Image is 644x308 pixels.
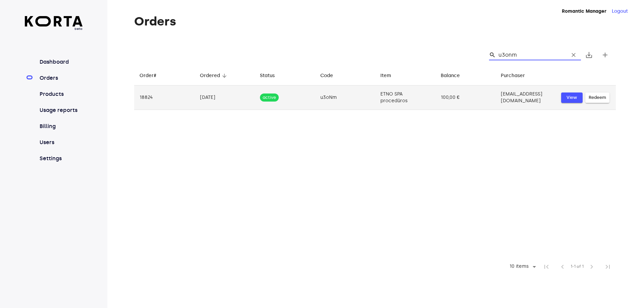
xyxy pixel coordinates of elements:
[320,72,342,80] span: Code
[600,259,616,275] span: Last Page
[38,138,83,146] a: Users
[380,72,391,80] div: Item
[320,72,333,80] div: Code
[489,52,496,58] span: Search
[260,72,283,80] span: Status
[538,259,554,275] span: First Page
[565,94,579,102] span: View
[38,155,83,163] a: Settings
[375,85,435,110] td: ETNO SPA procedūros
[380,72,400,80] span: Item
[38,74,83,82] a: Orders
[566,48,581,62] button: Clear Search
[140,72,156,80] div: Order#
[260,72,275,80] div: Status
[498,50,563,60] input: Search
[441,72,469,80] span: Balance
[561,93,583,103] button: View
[195,85,255,110] td: [DATE]
[315,85,375,110] td: u3oNm
[601,51,609,59] span: add
[38,90,83,98] a: Products
[134,15,616,28] h1: Orders
[612,8,628,15] button: Logout
[501,72,525,80] div: Purchaser
[38,106,83,114] a: Usage reports
[501,72,534,80] span: Purchaser
[25,16,83,26] img: Korta
[38,58,83,66] a: Dashboard
[441,72,460,80] div: Balance
[38,122,83,130] a: Billing
[25,26,83,31] span: beta
[134,85,195,110] td: 18824
[508,264,530,269] div: 10 items
[554,259,571,275] span: Previous Page
[597,47,613,63] button: Create new gift card
[25,16,83,31] a: beta
[260,95,279,101] span: active
[221,73,227,79] span: arrow_downward
[200,72,229,80] span: Ordered
[495,85,556,110] td: [EMAIL_ADDRESS][DOMAIN_NAME]
[435,85,496,110] td: 100,00 €
[571,263,584,270] span: 1-1 of 1
[585,93,609,103] button: Redeem
[589,94,606,102] span: Redeem
[570,52,577,58] span: clear
[200,72,220,80] div: Ordered
[584,259,600,275] span: Next Page
[562,8,606,14] strong: Romantic Manager
[505,262,538,272] div: 10 items
[140,72,165,80] span: Order#
[581,47,597,63] button: Export
[585,51,593,59] span: save_alt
